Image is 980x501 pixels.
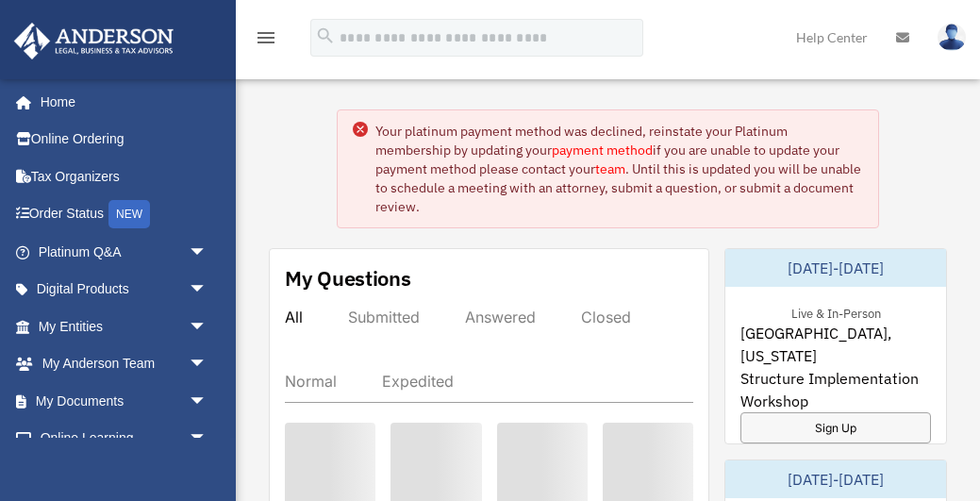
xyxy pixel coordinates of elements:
[189,308,226,346] span: arrow_drop_down
[13,271,236,309] a: Digital Productsarrow_drop_down
[552,142,653,159] a: payment method
[581,308,631,326] div: Closed
[13,158,236,195] a: Tax Organizers
[255,33,277,49] a: menu
[938,24,966,51] img: User Pic
[189,271,226,309] span: arrow_drop_down
[13,83,226,121] a: Home
[13,345,236,383] a: My Anderson Teamarrow_drop_down
[740,412,931,443] a: Sign Up
[740,367,931,412] span: Structure Implementation Workshop
[315,25,336,46] i: search
[255,26,277,49] i: menu
[189,345,226,384] span: arrow_drop_down
[595,160,625,177] a: team
[189,233,226,272] span: arrow_drop_down
[13,382,236,420] a: My Documentsarrow_drop_down
[13,233,236,271] a: Platinum Q&Aarrow_drop_down
[285,372,337,391] div: Normal
[375,122,863,216] div: Your platinum payment method was declined, reinstate your Platinum membership by updating your if...
[189,420,226,459] span: arrow_drop_down
[725,460,946,498] div: [DATE]-[DATE]
[740,322,931,367] span: [GEOGRAPHIC_DATA], [US_STATE]
[465,308,536,326] div: Answered
[348,308,420,326] div: Submitted
[776,302,896,322] div: Live & In-Person
[13,121,236,159] a: Online Ordering
[285,308,303,326] div: All
[108,200,150,228] div: NEW
[285,264,411,292] div: My Questions
[189,382,226,421] span: arrow_drop_down
[13,420,236,458] a: Online Learningarrow_drop_down
[382,372,454,391] div: Expedited
[725,249,946,287] div: [DATE]-[DATE]
[8,23,179,59] img: Anderson Advisors Platinum Portal
[13,308,236,345] a: My Entitiesarrow_drop_down
[13,195,236,234] a: Order StatusNEW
